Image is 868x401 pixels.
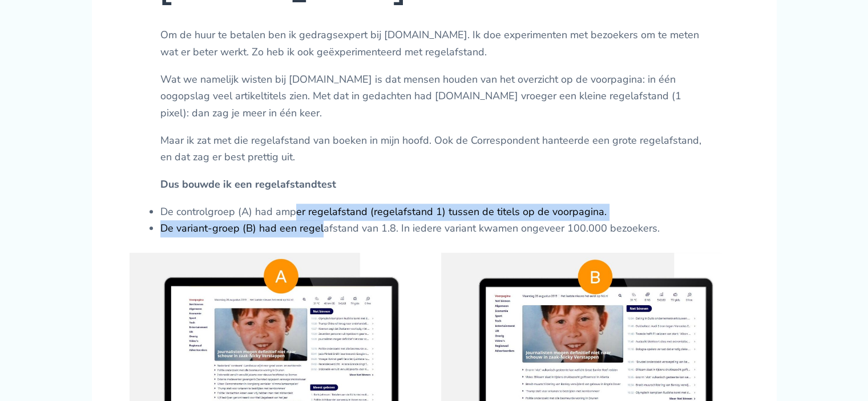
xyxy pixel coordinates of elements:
[160,177,336,191] strong: Dus bouwde ik een regelafstandtest
[160,132,708,166] p: Maar ik zat met die regelafstand van boeken in mijn hoofd. Ook de Correspondent hanteerde een gro...
[160,220,708,237] li: De variant-groep (B) had een regelafstand van 1.8. In iedere variant kwamen ongeveer 100.000 bezo...
[160,204,708,221] li: De controlgroep (A) had amper regelafstand (regelafstand 1) tussen de titels op de voorpagina.
[160,71,708,122] p: Wat we namelijk wisten bij [DOMAIN_NAME] is dat mensen houden van het overzicht op de voorpagina:...
[160,27,708,60] p: Om de huur te betalen ben ik gedragsexpert bij [DOMAIN_NAME]. Ik doe experimenten met bezoekers o...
